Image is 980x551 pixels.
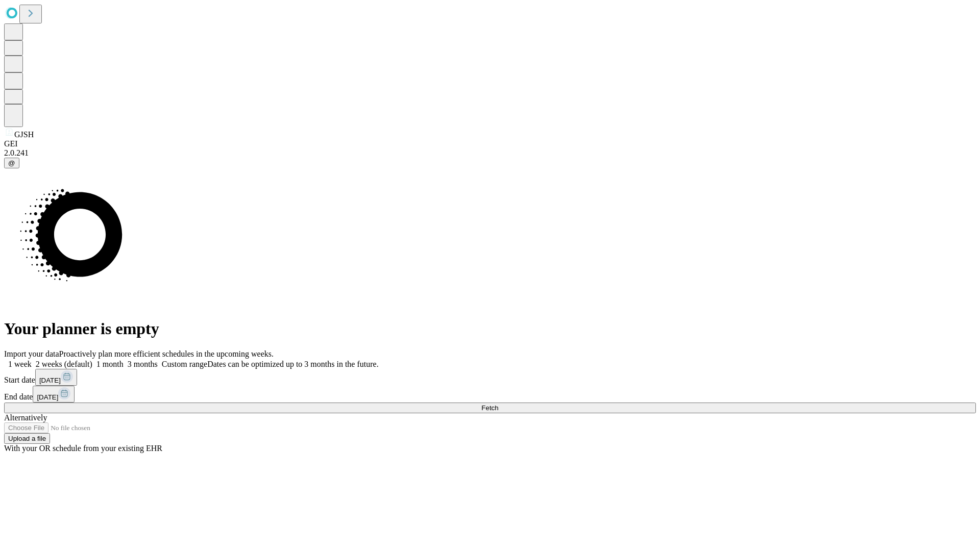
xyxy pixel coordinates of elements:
span: Dates can be optimized up to 3 months in the future. [207,360,378,368]
span: Alternatively [4,413,47,422]
span: Fetch [481,404,498,412]
span: [DATE] [37,393,58,401]
span: 3 months [128,360,158,368]
span: [DATE] [39,377,61,384]
span: 1 month [96,360,124,368]
span: @ [8,159,15,167]
button: @ [4,158,19,168]
button: [DATE] [35,369,77,386]
button: Fetch [4,403,976,413]
span: Custom range [162,360,207,368]
div: GEI [4,139,976,148]
button: Upload a file [4,433,50,444]
span: GJSH [14,130,34,139]
span: 1 week [8,360,32,368]
span: Import your data [4,349,59,358]
div: End date [4,386,976,403]
button: [DATE] [33,386,75,403]
span: With your OR schedule from your existing EHR [4,444,162,453]
h1: Your planner is empty [4,319,976,338]
div: 2.0.241 [4,148,976,158]
span: Proactively plan more efficient schedules in the upcoming weeks. [59,349,274,358]
span: 2 weeks (default) [36,360,92,368]
div: Start date [4,369,976,386]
